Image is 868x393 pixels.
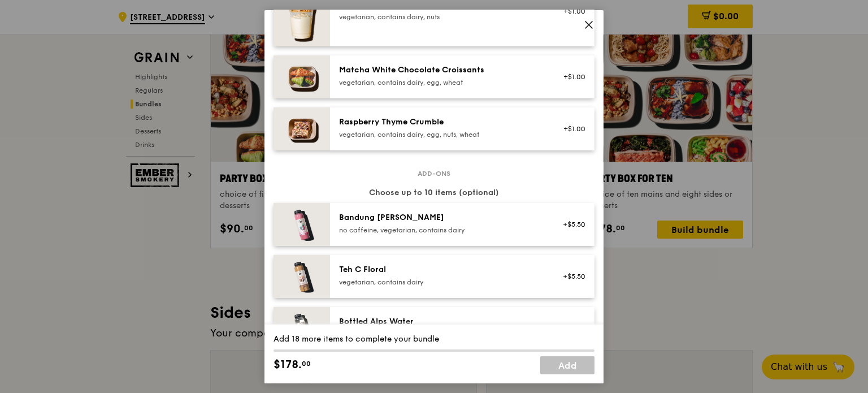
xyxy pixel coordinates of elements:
a: Add [540,356,594,374]
div: Bandung [PERSON_NAME] [339,211,542,223]
img: daily_normal_HORZ-teh-c-floral.jpg [274,254,330,297]
span: Add-ons [413,169,455,178]
img: daily_normal_Matcha_White_Chocolate_Croissants-HORZ.jpg [274,55,330,98]
div: vegetarian, contains dairy, egg, wheat [339,77,542,87]
div: Choose up to 10 items (optional) [274,187,594,198]
span: $178. [274,356,302,373]
img: daily_normal_HORZ-bottled-alps-water.jpg [274,306,330,349]
div: vegetarian, contains dairy, egg, nuts, wheat [339,129,542,139]
div: vegetarian, contains dairy, nuts [339,12,542,21]
div: +$5.50 [555,219,585,228]
img: daily_normal_HORZ-bandung-gao.jpg [274,202,330,245]
div: +$1.00 [555,72,585,81]
div: +$1.00 [555,124,585,133]
div: Matcha White Chocolate Croissants [339,64,542,75]
span: 00 [302,359,311,368]
div: Raspberry Thyme Crumble [339,116,542,127]
div: vegetarian, contains dairy [339,277,542,286]
div: Teh C Floral [339,264,542,275]
div: no caffeine, vegetarian, contains dairy [339,225,542,234]
div: +$1.00 [555,6,585,15]
img: daily_normal_Raspberry_Thyme_Crumble__Horizontal_.jpg [274,107,330,150]
div: +$1.50 [555,323,585,332]
div: Bottled Alps Water [339,316,542,327]
div: +$5.50 [555,271,585,280]
div: Add 18 more items to complete your bundle [274,334,594,345]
